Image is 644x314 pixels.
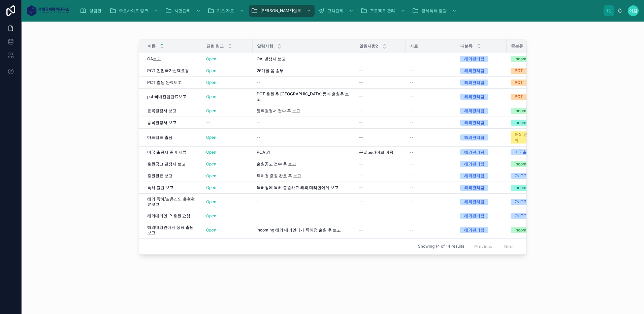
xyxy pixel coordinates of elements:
span: -- [359,161,363,167]
a: Open [206,150,216,155]
span: -- [359,227,363,233]
img: App logo [27,5,69,16]
span: 중분류 [511,43,523,49]
div: 미국출원 [515,149,531,155]
div: 해외관리팀 [464,120,484,126]
div: 해외관리팀 [464,149,484,155]
div: PCT [515,94,523,100]
div: 해외관리팀 [464,173,484,179]
div: incoming 상표 [515,227,541,233]
a: Open [206,185,216,190]
a: Open [206,68,216,73]
span: 등록결정서 보고 [147,120,176,125]
span: pct 국내진입완료보고 [147,94,187,99]
span: 알림판 [89,8,101,13]
span: PCT 출원 후 [GEOGRAPHIC_DATA] 등에 출원후 보고 [257,91,351,102]
span: -- [410,161,414,167]
div: 해외관리팀 [464,80,484,86]
a: Open [206,56,216,61]
span: PCT 진입국가선택요청 [147,68,189,73]
span: -- [410,94,414,99]
span: 이김 [629,8,637,13]
span: 알림사항2 [359,43,378,49]
a: 알림판 [78,5,106,17]
span: -- [359,185,363,190]
span: -- [359,108,363,114]
span: OA보고 [147,56,161,62]
span: -- [410,120,414,125]
span: 대분류 [460,43,473,49]
span: POA 외 [257,150,270,155]
span: 고객관리 [327,8,344,13]
a: Open [206,161,216,166]
span: -- [410,56,414,62]
span: 등록결정서 접수 후 보고 [257,108,300,114]
span: -- [410,173,414,179]
span: 해외대리인 IP 출원 요청 [147,213,190,219]
a: Open [206,108,216,113]
span: -- [257,80,261,85]
a: Open [206,173,216,178]
div: 해외관리팀 [464,213,484,219]
span: -- [410,150,414,155]
span: 자료 [410,43,418,49]
span: 사건관리 [174,8,191,13]
div: 해외관리팀 [464,134,484,140]
span: 미국 출원시 준비 서류 [147,150,187,155]
div: 해외관리팀 [464,56,484,62]
a: 고객관리 [316,5,357,17]
span: 구글 드라이브 이용 [359,150,393,155]
div: PCT [515,80,523,86]
a: 사건관리 [163,5,204,17]
div: incoming 특허 [515,185,541,191]
div: incoming 상표 [515,108,541,114]
span: 특허 출원 보고 [147,185,173,190]
a: [PERSON_NAME]업무 [249,5,315,17]
span: [PERSON_NAME]업무 [260,8,301,13]
span: -- [410,185,414,190]
span: -- [359,80,363,85]
div: PCT [515,68,523,74]
span: -- [410,80,414,85]
span: 프로젝트 관리 [370,8,395,13]
span: 이름 [148,43,156,49]
div: incoming 상표 [515,56,541,62]
span: -- [410,213,414,219]
div: 해외관리팀 [464,199,484,205]
span: 출원완료 보고 [147,173,172,179]
div: incoming 상표 [515,161,541,167]
span: 마드리드 출원 [147,135,172,140]
span: -- [206,120,210,125]
div: scrollable content [74,3,604,18]
span: 알림사항 [257,43,273,49]
div: OUTGOING IP [515,199,541,205]
div: OUTGOING IP [515,213,541,219]
span: 기초 자료 [217,8,234,13]
a: Open [206,213,216,218]
div: OUTGOING IP [515,173,541,179]
span: 출원공고 결정시 보고 [147,161,186,167]
span: -- [257,213,261,219]
span: -- [359,68,363,73]
div: 해외관리팀 [464,108,484,114]
span: 해외 특허/실용신안 출원완료보고 [147,196,198,207]
div: 해외관리팀 [464,185,484,191]
span: -- [410,227,414,233]
span: PCT 출원 완료보고 [147,80,182,85]
a: 기초 자료 [205,5,248,17]
span: -- [410,108,414,114]
a: 프로젝트 관리 [358,5,409,17]
span: -- [410,68,414,73]
a: Open [206,80,216,85]
span: -- [257,135,261,140]
span: Showing 14 of 14 results [418,244,464,249]
span: incoming 해외 대리인에게 특허청 출원 후 보고 [257,227,341,233]
span: -- [359,56,363,62]
span: 정혜특허 총괄 [421,8,447,13]
span: -- [359,94,363,99]
span: 특허청에 특허 출원하고 해외 대리인에게 보고 [257,185,339,190]
div: 해외관리팀 [464,94,484,100]
span: -- [359,120,363,125]
span: 등록결정서 보고 [147,108,176,114]
span: 주요사이트 링크 [119,8,148,13]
